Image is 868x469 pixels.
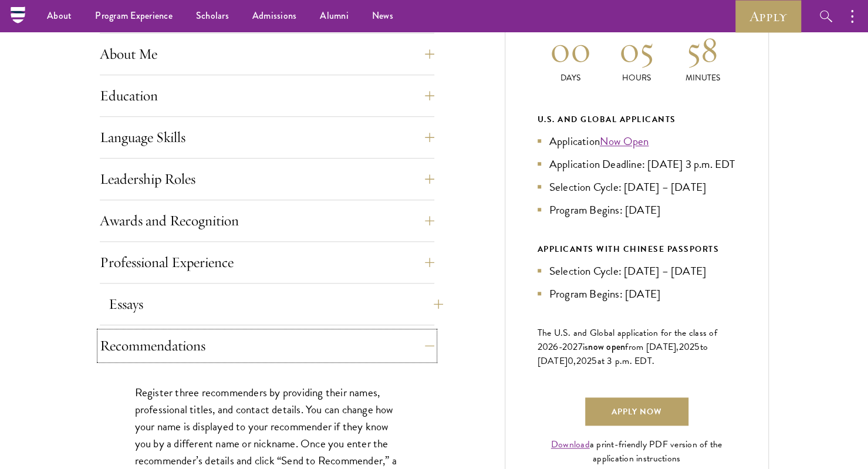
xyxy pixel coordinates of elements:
[538,242,736,257] div: APPLICANTS WITH CHINESE PASSPORTS
[538,201,736,218] li: Program Begins: [DATE]
[100,123,434,151] button: Language Skills
[576,354,592,368] span: 202
[100,248,434,276] button: Professional Experience
[578,340,583,354] span: 7
[588,340,625,353] span: now open
[538,112,736,127] div: U.S. and Global Applicants
[100,207,434,235] button: Awards and Recognition
[670,72,736,84] p: Minutes
[551,437,590,451] a: Download
[568,354,573,368] span: 0
[625,340,678,354] span: from [DATE],
[100,332,434,360] button: Recommendations
[100,165,434,193] button: Leadership Roles
[600,133,649,150] a: Now Open
[538,72,604,84] p: Days
[678,340,694,354] span: 202
[538,340,708,368] span: to [DATE]
[592,354,597,368] span: 5
[597,354,655,368] span: at 3 p.m. EDT.
[109,290,443,318] button: Essays
[538,28,604,72] h2: 00
[538,156,736,173] li: Application Deadline: [DATE] 3 p.m. EDT
[100,82,434,110] button: Education
[694,340,700,354] span: 5
[538,262,736,279] li: Selection Cycle: [DATE] – [DATE]
[538,326,717,354] span: The U.S. and Global application for the class of 202
[100,40,434,68] button: About Me
[573,354,576,368] span: ,
[603,28,670,72] h2: 05
[538,178,736,195] li: Selection Cycle: [DATE] – [DATE]
[538,133,736,150] li: Application
[553,340,558,354] span: 6
[538,437,736,465] div: a print-friendly PDF version of the application instructions
[585,397,688,426] a: Apply Now
[670,28,736,72] h2: 58
[559,340,578,354] span: -202
[583,340,589,354] span: is
[538,285,736,302] li: Program Begins: [DATE]
[603,72,670,84] p: Hours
